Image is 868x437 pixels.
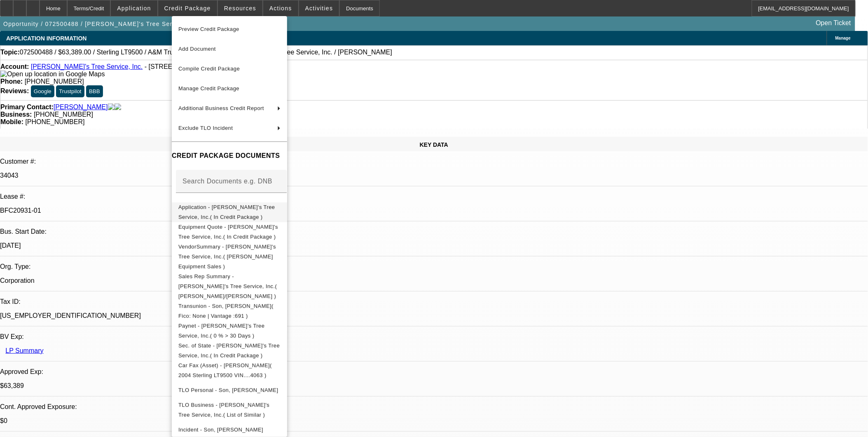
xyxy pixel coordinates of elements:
[178,26,239,32] span: Preview Credit Package
[172,301,287,321] button: Transunion - Son, Robert( Fico: None | Vantage :691 )
[178,223,278,240] span: Equipment Quote - [PERSON_NAME]'s Tree Service, Inc.( In Credit Package )
[178,362,272,378] span: Car Fax (Asset) - [PERSON_NAME]( 2004 Sterling LT9500 VIN....4063 )
[172,380,287,400] button: TLO Personal - Son, Robert
[172,222,287,242] button: Equipment Quote - Lil Robert's Tree Service, Inc.( In Credit Package )
[172,242,287,271] button: VendorSummary - Lil Robert's Tree Service, Inc.( Levan Equipment Sales )
[172,202,287,222] button: Application - Lil Robert's Tree Service, Inc.( In Credit Package )
[178,66,240,72] span: Compile Credit Package
[178,426,263,432] span: Incident - Son, [PERSON_NAME]
[178,342,280,358] span: Sec. of State - [PERSON_NAME]'s Tree Service, Inc.( In Credit Package )
[172,341,287,360] button: Sec. of State - Lil Robert's Tree Service, Inc.( In Credit Package )
[178,402,269,418] span: TLO Business - [PERSON_NAME]'s Tree Service, Inc.( List of Similar )
[178,85,239,92] span: Manage Credit Package
[178,387,278,393] span: TLO Personal - Son, [PERSON_NAME]
[178,243,276,269] span: VendorSummary - [PERSON_NAME]'s Tree Service, Inc.( [PERSON_NAME] Equipment Sales )
[182,177,272,184] mat-label: Search Documents e.g. DNB
[178,125,233,131] span: Exclude TLO Incident
[178,303,274,319] span: Transunion - Son, [PERSON_NAME]( Fico: None | Vantage :691 )
[178,105,264,111] span: Additional Business Credit Report
[172,271,287,301] button: Sales Rep Summary - Lil Robert's Tree Service, Inc.( Oliva, Nicholas/Taylor, Lukas )
[172,360,287,380] button: Car Fax (Asset) - Sterling( 2004 Sterling LT9500 VIN....4063 )
[178,46,216,52] span: Add Document
[172,321,287,341] button: Paynet - Lil Robert's Tree Service, Inc.( 0 % > 30 Days )
[172,151,287,161] h4: CREDIT PACKAGE DOCUMENTS
[178,204,275,220] span: Application - [PERSON_NAME]'s Tree Service, Inc.( In Credit Package )
[178,273,277,299] span: Sales Rep Summary - [PERSON_NAME]'s Tree Service, Inc.( [PERSON_NAME]/[PERSON_NAME] )
[178,322,264,338] span: Paynet - [PERSON_NAME]'s Tree Service, Inc.( 0 % > 30 Days )
[172,400,287,420] button: TLO Business - Lil Robert's Tree Service, Inc.( List of Similar )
